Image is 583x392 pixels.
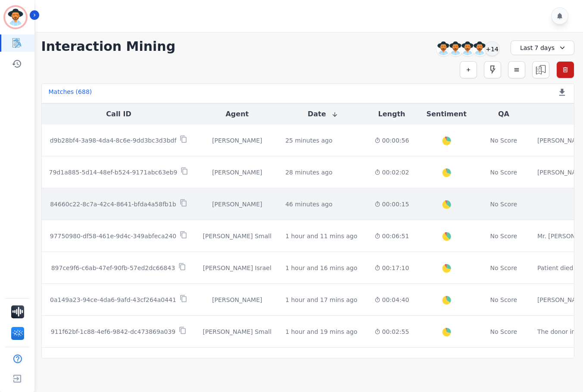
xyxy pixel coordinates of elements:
[285,200,332,208] div: 46 minutes ago
[50,200,176,208] p: 84660c22-8c7a-42c4-8641-bfda4a58fb1b
[426,109,466,119] button: Sentiment
[485,41,499,56] div: +14
[51,327,175,336] p: 911f62bf-1c88-4ef6-9842-dc473869a039
[374,168,409,177] div: 00:02:02
[51,264,175,272] p: 897ce9f6-c6ab-47ef-90fb-57ed2dc66843
[225,109,249,119] button: Agent
[49,168,178,177] p: 79d1a885-5d14-48ef-b524-9171abc63eb9
[203,168,271,177] div: [PERSON_NAME]
[490,136,518,145] div: No Score
[374,200,409,208] div: 00:00:15
[374,264,409,272] div: 00:17:10
[50,232,177,240] p: 97750980-df58-461e-9d4c-349abfeca240
[50,296,176,304] p: 0a149a23-94ce-4da6-9afd-43cf264a0441
[203,327,271,336] div: [PERSON_NAME] Small
[374,136,409,145] div: 00:00:56
[285,327,357,336] div: 1 hour and 19 mins ago
[285,168,332,177] div: 28 minutes ago
[374,327,409,336] div: 00:02:55
[511,40,574,55] div: Last 7 days
[203,136,271,145] div: [PERSON_NAME]
[203,296,271,304] div: [PERSON_NAME]
[5,7,26,28] img: Bordered avatar
[490,168,518,177] div: No Score
[498,109,509,119] button: QA
[490,296,518,304] div: No Score
[374,232,409,240] div: 00:06:51
[308,109,338,119] button: Date
[106,109,131,119] button: Call ID
[285,264,357,272] div: 1 hour and 16 mins ago
[50,136,177,145] p: d9b28bf4-3a98-4da4-8c6e-9dd3bc3d3bdf
[285,296,357,304] div: 1 hour and 17 mins ago
[203,232,271,240] div: [PERSON_NAME] Small
[490,232,518,240] div: No Score
[490,200,518,208] div: No Score
[378,109,405,119] button: Length
[41,39,176,54] h1: Interaction Mining
[285,136,332,145] div: 25 minutes ago
[285,232,357,240] div: 1 hour and 11 mins ago
[203,264,271,272] div: [PERSON_NAME] Israel
[374,296,409,304] div: 00:04:40
[203,200,271,208] div: [PERSON_NAME]
[490,264,518,272] div: No Score
[49,87,92,100] div: Matches ( 688 )
[490,327,518,336] div: No Score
